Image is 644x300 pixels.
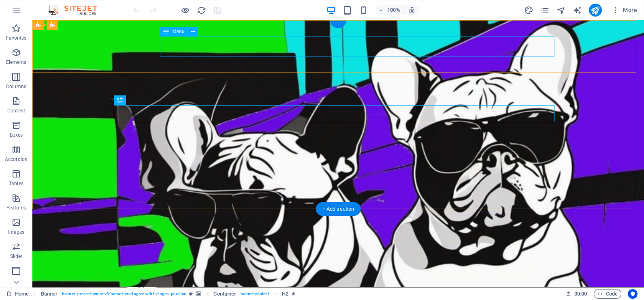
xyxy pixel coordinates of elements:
[573,5,582,15] button: text_generator
[5,156,28,163] p: Accordion
[573,6,582,15] i: AI Writer
[524,6,533,15] i: Design (Ctrl+Alt+Y)
[10,132,23,138] p: Boxes
[375,5,404,15] button: 100%
[557,5,566,15] button: navigator
[10,253,23,260] p: Slider
[41,289,296,299] nav: breadcrumb
[6,59,27,65] p: Elements
[172,29,184,34] span: Menu
[594,289,621,299] button: Code
[589,4,602,17] button: publish
[196,292,201,296] i: This element contains a background
[9,180,23,187] p: Tables
[330,21,346,28] div: +
[196,5,206,15] button: reload
[197,6,206,15] i: Reload page
[316,202,361,216] div: + Add section
[61,289,186,299] span: . banner .preset-banner-v3-home-hero-logo-nav-h1-slogan .parallax
[597,289,618,299] span: Code
[408,6,416,14] i: On resize automatically adjust zoom level to fit chosen device.
[580,291,581,297] span: :
[557,6,566,15] i: Navigator
[41,289,58,299] span: Click to select. Double-click to edit
[6,35,26,41] p: Favorites
[540,6,550,15] i: Pages (Ctrl+Alt+S)
[566,289,587,299] h6: Session time
[591,6,600,15] i: Publish
[282,289,288,299] span: Click to select. Double-click to edit
[574,289,587,299] span: 00 00
[239,289,269,299] span: . banner-content
[612,6,637,14] span: More
[8,229,25,235] p: Images
[47,5,107,15] img: Editor Logo
[6,289,29,299] a: Click to cancel selection. Double-click to open Pages
[628,289,638,299] button: Usercentrics
[387,5,400,15] h6: 100%
[213,289,236,299] span: Click to select. Double-click to edit
[7,108,25,114] p: Content
[6,205,26,211] p: Features
[540,5,550,15] button: pages
[524,5,534,15] button: design
[6,83,26,90] p: Columns
[292,292,295,296] i: Element contains an animation
[608,4,640,17] button: More
[189,292,193,296] i: This element is a customizable preset
[180,5,190,15] button: Click here to leave preview mode and continue editing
